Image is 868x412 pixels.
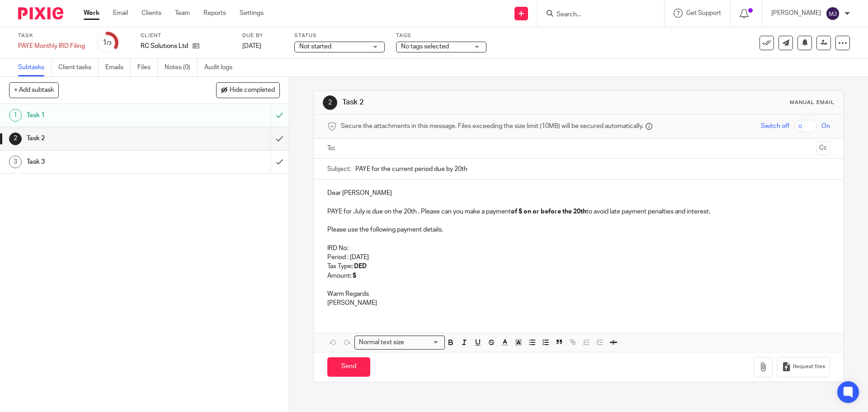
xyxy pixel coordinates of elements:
[216,82,280,98] button: Hide completed
[354,336,445,350] div: Search for option
[350,273,356,279] strong: : $
[240,9,264,18] a: Settings
[107,41,112,46] small: /3
[113,9,128,18] a: Email
[790,99,835,106] div: Manual email
[793,363,825,370] span: Request files
[142,9,161,18] a: Clients
[511,208,586,215] strong: of $ on or before the 20th
[686,10,721,16] span: Get Support
[9,156,22,168] div: 3
[204,59,239,76] a: Audit logs
[141,32,231,39] label: Client
[327,289,830,298] p: Warm Regards
[9,82,59,98] button: + Add subtask
[9,109,22,122] div: 1
[137,59,158,76] a: Files
[230,87,275,94] span: Hide completed
[327,189,830,198] p: Dear [PERSON_NAME]
[327,357,370,377] input: Send
[327,207,830,216] p: PAYE for July is due on the 20th . Please can you make a payment to avoid late payment penalties ...
[242,32,283,39] label: Due by
[327,225,830,234] p: Please use the following payment details.
[294,32,385,39] label: Status
[826,6,840,21] img: svg%3E
[771,9,821,18] p: [PERSON_NAME]
[761,122,789,131] span: Switch off
[9,133,22,145] div: 2
[821,122,830,131] span: On
[777,357,830,377] button: Request files
[357,338,406,347] span: Normal text size
[84,9,99,18] a: Work
[327,253,830,262] p: Period : [DATE]
[327,298,830,308] p: [PERSON_NAME]
[816,142,830,155] button: Cc
[175,9,190,18] a: Team
[18,32,85,39] label: Task
[396,32,486,39] label: Tags
[27,132,183,145] h1: Task 2
[58,59,99,76] a: Client tasks
[327,244,830,253] p: IRD No:
[327,262,830,271] p: Tax Type
[341,122,643,131] span: Secure the attachments in this message. Files exceeding the size limit (10MB) will be secured aut...
[242,43,261,49] span: [DATE]
[401,43,449,50] span: No tags selected
[18,42,85,51] div: PAYE Monthly IRD Filing
[351,263,367,270] strong: : DED
[203,9,226,18] a: Reports
[327,165,351,174] label: Subject:
[342,98,598,107] h1: Task 2
[105,59,131,76] a: Emails
[299,43,331,50] span: Not started
[327,144,337,153] label: To:
[556,11,637,19] input: Search
[141,42,188,51] p: RC Solutions Ltd
[323,95,337,110] div: 2
[103,38,112,48] div: 1
[18,59,52,76] a: Subtasks
[18,7,63,19] img: Pixie
[27,109,183,122] h1: Task 1
[407,338,439,347] input: Search for option
[165,59,198,76] a: Notes (0)
[327,271,830,280] p: Amount
[27,155,183,169] h1: Task 3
